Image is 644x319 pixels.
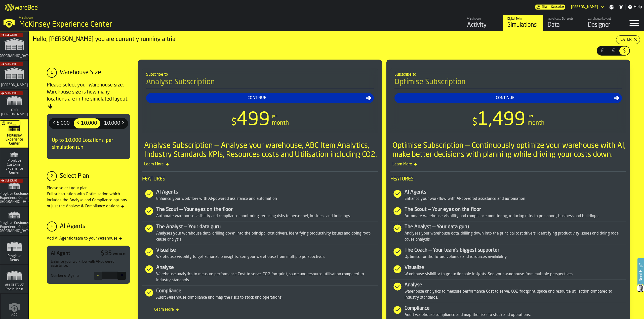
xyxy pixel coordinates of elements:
a: link-to-/wh/i/99265d59-bd42-4a33-a5fd-483dee362034/simulations [0,119,28,149]
div: AI Agent [51,250,70,257]
div: DropdownMenuValue-Nikola Ajzenhamer [569,4,605,10]
div: $ 35 [101,250,112,258]
div: Enhance your workflow with AI-powered assistance. [51,260,126,268]
label: button-toggle-Settings [607,5,616,10]
label: button-switch-multi-10,000 > [101,118,128,129]
a: link-to-/wh/i/b5402f52-ce28-4f27-b3d4-5c6d76174849/simulations [0,32,28,61]
span: Subscribe [5,179,17,182]
button: + [118,272,126,280]
div: month [528,119,544,127]
div: Audit warehouse compliance and map the risks to stock and operations. [405,312,626,318]
label: button-toggle-Menu [624,15,644,31]
div: Audit warehouse compliance and map the risks to stock and operations. [156,295,378,301]
div: Visualise [156,247,378,254]
span: Trial [542,5,547,9]
div: AI Agents [405,189,626,196]
span: Proglove Customer Experience Center [2,159,26,175]
span: Features [390,176,626,183]
div: Select Plan [60,172,89,180]
span: Subscribe [551,5,564,9]
span: Subscribe [5,63,17,66]
span: < 10,000 [75,119,99,127]
div: Automate warehouse visibility and compliance monitoring, reducing risks to personnel, business an... [156,213,378,219]
div: Subscribe to [146,72,374,78]
div: Continue [148,95,366,101]
a: link-to-/wh/i/99265d59-bd42-4a33-a5fd-483dee362034/pricing/ [535,5,565,10]
div: The Scout — Your eyes on the floor [156,206,378,213]
div: Analyse [405,282,626,289]
div: 1 [47,68,57,78]
h4: Optimise Subscription [394,78,622,89]
span: 499 [237,111,270,129]
div: Enhance your workflow with AI-powered assistance and automation [405,196,626,202]
label: button-switch-multi-$ [619,46,630,56]
div: Enhance your workflow with AI-powered assistance and automation [156,196,378,202]
div: thumb [619,47,629,55]
div: Data [548,21,580,29]
div: Up to 10,000 Locations, per simulation run [49,133,128,155]
a: link-to-/wh/i/e36b03eb-bea5-40ab-83a2-6422b9ded721/simulations [0,236,28,265]
div: Add AI Agentic team to your warehouse. [47,236,130,242]
div: Analyse [156,264,378,271]
div: Menu Subscription [535,5,565,10]
div: per [528,113,533,119]
a: link-to-/wh/i/99265d59-bd42-4a33-a5fd-483dee362034/simulations [503,15,543,31]
a: link-to-/wh/i/fa949e79-6535-42a1-9210-3ec8e248409d/simulations [0,178,28,207]
div: Visualise [405,264,626,271]
div: Simulations [507,21,539,29]
div: Analyses your warehouse data, drilling down into the principal cost drivers, identifying producti... [405,231,626,243]
div: Analyses your warehouse data, drilling down into the principal cost drivers, identifying producti... [156,231,378,243]
label: Need Help? [638,258,643,286]
span: $ [472,117,477,127]
div: Activity [467,21,499,29]
div: The Coach — Your team's biggest supporter [405,247,626,254]
div: Analyse Subscription — Analyse your warehouse, ABC Item Analytics, Industry Standards KPIs, Resou... [144,141,378,159]
div: Warehouse analytics to measure performance Cost to serve, CO2 footprint, space and resource utili... [156,271,378,283]
div: Warehouse visibility to get actionable insights. See your warehouse from multiple perspectives. [156,254,378,260]
a: link-to-/wh/i/99265d59-bd42-4a33-a5fd-483dee362034/designer [584,15,624,31]
a: link-to-/wh/i/99265d59-bd42-4a33-a5fd-483dee362034/data [543,15,584,31]
span: Subscribe [5,34,17,36]
button: button-Continue [146,93,374,103]
div: McKinsey Experience Center [19,20,155,29]
span: $ [231,117,237,127]
span: Features [142,176,378,183]
span: VW OLTG VZ Rhein-Main [2,283,26,291]
label: button-toggle-Notifications [616,5,625,10]
div: per user [113,252,126,256]
div: thumb [49,118,73,128]
label: button-switch-multi-£ [597,46,608,56]
div: Optimise Subscription — Continuously optimize your warehouse with AI, make better decisions with ... [392,141,626,159]
h4: Analyse Subscription [146,78,374,89]
div: Please select your plan: Full subscription with Optimisation which includes the Analyse and Compl... [47,185,130,209]
div: thumb [597,47,607,55]
span: Warehouse [19,16,33,20]
span: 10,000 > [102,119,127,127]
a: link-to-/wh/i/44979e6c-6f66-405e-9874-c1e29f02a54a/simulations [0,265,28,294]
span: £ [598,48,606,54]
div: Hello, [PERSON_NAME] you are currently running a trial [33,35,616,43]
span: 1,499 [477,111,526,129]
div: Continue [396,95,614,101]
div: Optimise for the future volumes and resources availability [405,254,626,260]
span: € [609,48,617,54]
div: per [272,113,278,119]
div: AI Agents [60,222,85,231]
div: thumb [74,118,100,128]
div: Warehouse visibility to get actionable insights. See your warehouse from multiple perspectives. [405,271,626,277]
div: Designer [588,21,620,29]
div: DropdownMenuValue-Nikola Ajzenhamer [571,5,598,9]
label: button-toggle-Help [626,4,644,10]
a: link-to-/wh/i/99265d59-bd42-4a33-a5fd-483dee362034/feed/ [463,15,503,31]
span: Learn More [142,161,378,167]
div: Digital Twin [507,17,539,21]
div: The Scout — Your eyes on the floor [405,206,626,213]
span: Learn More [142,307,378,313]
span: Help [634,4,642,10]
label: button-switch-multi-< 5,000 [49,118,73,129]
span: < 5,000 [50,119,72,127]
span: Learn More [390,161,626,167]
span: Trial [7,122,13,125]
div: + [47,221,57,232]
a: link-to-/wh/i/baca6aa3-d1fc-43c0-a604-2a1c9d5db74d/simulations [0,90,28,119]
